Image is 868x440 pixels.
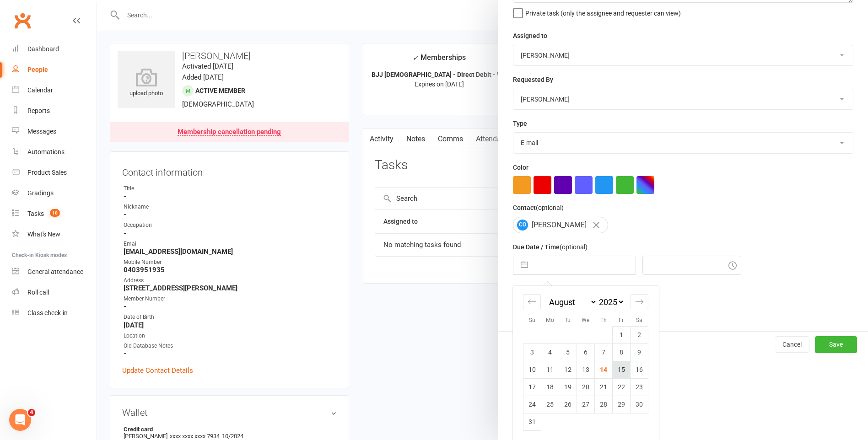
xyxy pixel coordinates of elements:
a: Reports [12,101,97,121]
div: Reports [27,107,50,114]
span: CO [517,220,528,231]
a: Class kiosk mode [12,303,97,323]
td: Thursday, August 21, 2025 [595,378,613,396]
a: What's New [12,224,97,245]
a: Roll call [12,282,97,303]
small: (optional) [536,204,564,211]
td: Saturday, August 9, 2025 [631,343,648,361]
label: Color [513,162,528,172]
td: Wednesday, August 27, 2025 [577,396,595,413]
td: Monday, August 11, 2025 [541,361,559,378]
td: Saturday, August 16, 2025 [631,361,648,378]
label: Requested By [513,75,553,85]
td: Wednesday, August 6, 2025 [577,343,595,361]
div: Roll call [27,289,49,296]
a: Gradings [12,183,97,204]
td: Sunday, August 24, 2025 [523,396,541,413]
td: Tuesday, August 5, 2025 [559,343,577,361]
div: Move backward to switch to the previous month. [523,294,541,309]
td: Wednesday, August 20, 2025 [577,378,595,396]
small: Tu [565,317,571,323]
span: 4 [28,409,35,416]
small: Th [600,317,607,323]
small: Su [529,317,535,323]
td: Saturday, August 2, 2025 [631,326,648,343]
a: Product Sales [12,162,97,183]
td: Sunday, August 17, 2025 [523,378,541,396]
td: Saturday, August 30, 2025 [631,396,648,413]
button: Cancel [775,336,809,353]
td: Friday, August 29, 2025 [613,396,631,413]
td: Wednesday, August 13, 2025 [577,361,595,378]
div: What's New [27,231,60,238]
div: Class check-in [27,309,68,317]
td: Saturday, August 23, 2025 [631,378,648,396]
td: Tuesday, August 26, 2025 [559,396,577,413]
label: Due Date / Time [513,242,588,252]
td: Tuesday, August 12, 2025 [559,361,577,378]
td: Sunday, August 10, 2025 [523,361,541,378]
a: Messages [12,121,97,142]
td: Friday, August 1, 2025 [613,326,631,343]
div: Tasks [27,210,44,217]
span: Private task (only the assignee and requester can view) [525,6,681,17]
div: Calendar [27,86,53,94]
td: Monday, August 4, 2025 [541,343,559,361]
td: Friday, August 15, 2025 [613,361,631,378]
small: Fr [619,317,624,323]
div: Dashboard [27,45,59,53]
td: Thursday, August 14, 2025 [595,361,613,378]
a: Dashboard [12,39,97,59]
td: Sunday, August 3, 2025 [523,343,541,361]
label: Assigned to [513,31,547,41]
a: Automations [12,142,97,162]
div: General attendance [27,268,83,275]
small: Mo [546,317,554,323]
a: Tasks 10 [12,204,97,224]
a: People [12,59,97,80]
div: [PERSON_NAME] [513,217,608,233]
div: Move forward to switch to the next month. [631,294,648,309]
div: Messages [27,128,56,135]
div: People [27,66,48,73]
label: Email preferences [513,284,566,294]
a: Calendar [12,80,97,101]
a: Clubworx [11,9,34,32]
td: Sunday, August 31, 2025 [523,413,541,430]
small: (optional) [560,243,588,251]
small: Sa [636,317,642,323]
td: Friday, August 8, 2025 [613,343,631,361]
td: Friday, August 22, 2025 [613,378,631,396]
td: Thursday, August 7, 2025 [595,343,613,361]
button: Save [815,336,857,353]
label: Contact [513,203,564,213]
small: We [582,317,589,323]
td: Monday, August 25, 2025 [541,396,559,413]
div: Gradings [27,189,54,197]
td: Monday, August 18, 2025 [541,378,559,396]
div: Automations [27,148,65,156]
td: Tuesday, August 19, 2025 [559,378,577,396]
div: Product Sales [27,169,67,176]
td: Thursday, August 28, 2025 [595,396,613,413]
label: Type [513,118,527,129]
a: General attendance kiosk mode [12,262,97,282]
iframe: Intercom live chat [9,409,31,431]
span: 10 [50,209,60,217]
